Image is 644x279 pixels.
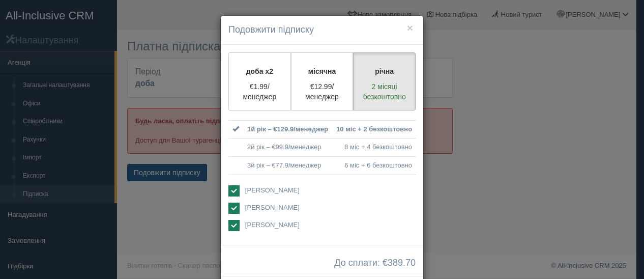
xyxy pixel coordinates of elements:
span: [PERSON_NAME] [245,186,300,194]
p: 2 місяці безкоштовно [360,81,409,102]
td: 8 міс + 4 безкоштовно [332,138,416,157]
td: 6 міс + 6 безкоштовно [332,156,416,175]
td: 10 міс + 2 безкоштовно [332,120,416,138]
td: 2й рік – €99.9/менеджер [243,138,332,157]
button: × [407,22,413,33]
p: місячна [298,66,347,76]
p: €12.99/менеджер [298,81,347,102]
span: [PERSON_NAME] [245,204,300,211]
h4: Подовжити підписку [228,23,416,37]
td: 1й рік – €129.9/менеджер [243,120,332,138]
p: доба x2 [235,66,284,76]
span: 389.70 [388,258,416,268]
p: €1.99/менеджер [235,81,284,102]
span: [PERSON_NAME] [245,221,300,229]
p: річна [360,66,409,76]
td: 3й рік – €77.9/менеджер [243,156,332,175]
span: До сплати: € [334,258,416,268]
